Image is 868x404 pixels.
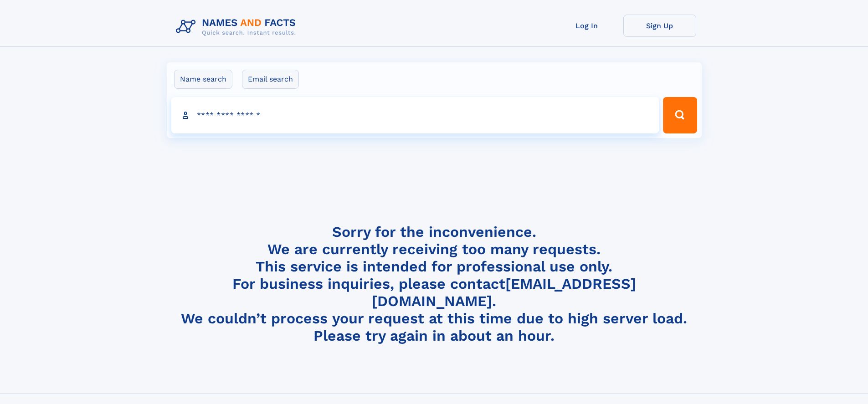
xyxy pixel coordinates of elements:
[242,70,299,89] label: Email search
[663,97,697,133] button: Search Button
[174,70,232,89] label: Name search
[623,15,696,37] a: Sign Up
[550,15,623,37] a: Log In
[171,97,659,133] input: search input
[372,275,636,310] a: [EMAIL_ADDRESS][DOMAIN_NAME]
[172,15,303,39] img: Logo Names and Facts
[172,223,696,345] h4: Sorry for the inconvenience. We are currently receiving too many requests. This service is intend...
